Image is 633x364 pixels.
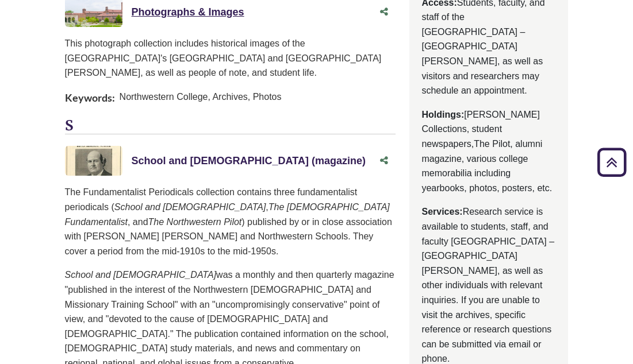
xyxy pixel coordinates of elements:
button: Share this Asset [373,1,396,23]
strong: Holdings: [421,110,464,119]
p: The Fundamentalist Periodicals collection contains three fundamentalist periodicals ( , , and ) p... [65,185,396,258]
a: Back to Top [593,154,630,170]
i: School and [DEMOGRAPHIC_DATA] [65,270,217,280]
button: Share this Asset [373,150,396,172]
span: Northwestern College, Archives, Photos [120,90,282,106]
i: School and [DEMOGRAPHIC_DATA] [114,202,266,212]
p: [PERSON_NAME] Collections, student newspapers,The Pilot, alumni magazine, various college memorab... [421,107,556,196]
i: The [DEMOGRAPHIC_DATA] Fundamentalist [65,202,390,227]
i: The Northwestern Pilot [148,217,242,227]
p: This photograph collection includes historical images of the [GEOGRAPHIC_DATA]'s [GEOGRAPHIC_DATA... [65,36,396,80]
span: Keywords: [65,90,115,106]
a: Photographs & Images [132,6,244,18]
h3: S [65,118,396,135]
strong: Services: [421,207,462,216]
a: School and [DEMOGRAPHIC_DATA] (magazine) [132,155,366,166]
